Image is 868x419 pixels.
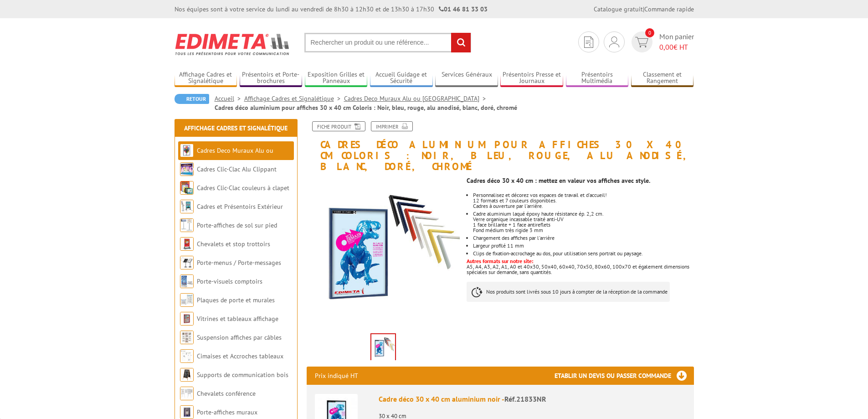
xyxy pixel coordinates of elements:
[244,94,344,103] a: Affichage Cadres et Signalétique
[180,274,194,288] img: Porte-visuels comptoirs
[180,312,194,326] img: Vitrines et tableaux affichage
[197,165,277,173] a: Cadres Clic-Clac Alu Clippant
[305,71,368,86] a: Exposition Grilles et Panneaux
[197,277,262,285] a: Porte-visuels comptoirs
[175,5,488,14] div: Nos équipes sont à votre service du lundi au vendredi de 8h30 à 12h30 et de 13h30 à 17h30
[467,176,650,185] strong: Cadres déco 30 x 40 cm : mettez en valeur vos affiches avec style.
[594,5,694,14] div: |
[370,71,433,86] a: Accueil Guidage et Sécurité
[629,31,694,52] a: devis rapide 0 Mon panier 0,00€ HT
[240,71,303,86] a: Présentoirs et Porte-brochures
[500,71,563,86] a: Présentoirs Presse et Journaux
[180,387,194,400] img: Chevalets conférence
[473,235,693,241] li: Chargement des affiches par l'arrière
[645,28,654,37] span: 0
[180,256,194,269] img: Porte-menus / Porte-messages
[344,94,489,103] a: Cadres Deco Muraux Alu ou [GEOGRAPHIC_DATA]
[473,251,693,256] li: Clips de fixation-accrochage au dos, pour utilisation sens portrait ou paysage.
[435,71,498,86] a: Services Généraux
[180,405,194,419] img: Porte-affiches muraux
[184,124,288,132] a: Affichage Cadres et Signalétique
[659,31,694,52] span: Mon panier
[180,146,273,173] a: Cadres Deco Muraux Alu ou [GEOGRAPHIC_DATA]
[473,211,693,233] li: Cadre aluminium laqué époxy haute résistance ép. 2,2 cm. Verre organique incassable traité anti-U...
[371,334,395,362] img: panneaux_cadres_21833nr_1.jpg
[312,121,365,131] a: Fiche produit
[635,37,648,47] img: devis rapide
[304,33,471,52] input: Rechercher un produit ou une référence...
[180,237,194,251] img: Chevalets et stop trottoirs
[307,177,460,331] img: panneaux_cadres_21833nr_1.jpg
[609,36,619,47] img: devis rapide
[197,221,277,229] a: Porte-affiches de sol sur pied
[504,394,546,403] span: Réf.21833NR
[197,202,283,211] a: Cadres et Présentoirs Extérieur
[197,240,270,248] a: Chevalets et stop trottoirs
[594,5,643,13] a: Catalogue gratuit
[584,36,593,48] img: devis rapide
[644,5,694,13] a: Commande rapide
[197,389,256,398] a: Chevalets conférence
[379,394,686,404] div: Cadre déco 30 x 40 cm aluminium noir -
[175,94,209,104] a: Retour
[215,103,517,112] li: Cadres déco aluminium pour affiches 30 x 40 cm Coloris : Noir, bleu, rouge, alu anodisé, blanc, d...
[197,352,283,360] a: Cimaises et Accroches tableaux
[175,27,291,61] img: Edimeta
[197,259,281,267] a: Porte-menus / Porte-messages
[197,184,289,192] a: Cadres Clic-Clac couleurs à clapet
[180,293,194,307] img: Plaques de porte et murales
[473,192,693,209] li: Personnalisez et décorez vos espaces de travail et d'accueil! 12 formats et 7 couleurs disponible...
[180,200,194,213] img: Cadres et Présentoirs Extérieur
[467,258,533,264] font: Autres formats sur notre site:
[180,349,194,363] img: Cimaises et Accroches tableaux
[197,408,257,416] a: Porte-affiches muraux
[180,181,194,195] img: Cadres Clic-Clac couleurs à clapet
[315,367,358,385] p: Prix indiqué HT
[566,71,629,86] a: Présentoirs Multimédia
[473,243,693,248] li: Largeur profilé 11 mm
[197,315,278,323] a: Vitrines et tableaux affichage
[197,333,282,341] a: Suspension affiches par câbles
[371,121,413,131] a: Imprimer
[180,368,194,382] img: Supports de communication bois
[439,5,488,13] strong: 01 46 81 33 03
[300,121,701,172] h1: Cadres déco aluminium pour affiches 30 x 40 cm Coloris : Noir, bleu, rouge, alu anodisé, blanc, d...
[175,71,237,86] a: Affichage Cadres et Signalétique
[180,218,194,232] img: Porte-affiches de sol sur pied
[215,94,244,103] a: Accueil
[555,367,694,385] h3: Etablir un devis ou passer commande
[180,331,194,344] img: Suspension affiches par câbles
[467,282,670,302] p: Nos produits sont livrés sous 10 jours à compter de la réception de la commande
[197,296,275,304] a: Plaques de porte et murales
[659,42,694,52] span: € HT
[631,71,694,86] a: Classement et Rangement
[197,371,288,379] a: Supports de communication bois
[180,144,194,157] img: Cadres Deco Muraux Alu ou Bois
[659,42,673,52] span: 0,00
[467,264,693,275] p: A5, A4, A3, A2, A1, A0 et 40x30, 50x40, 60x40, 70x50, 80x60, 100x70 et également dimensions spéci...
[451,33,471,52] input: rechercher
